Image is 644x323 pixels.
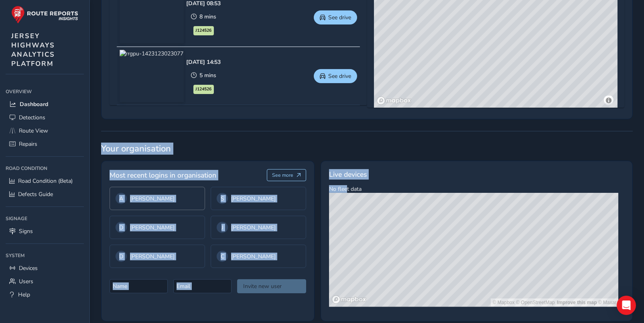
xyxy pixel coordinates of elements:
[6,124,84,137] a: Route View
[120,50,184,102] img: rrgpu-1423123023077
[20,100,48,108] span: Dashboard
[267,169,307,181] button: See more
[19,140,37,148] span: Repairs
[11,31,55,68] span: JERSEY HIGHWAYS ANALYTICS PLATFORM
[217,222,300,233] div: [PERSON_NAME]
[328,14,351,21] span: See drive
[119,224,123,231] span: D
[173,279,232,293] input: Email
[6,249,84,262] div: System
[221,253,224,260] span: C
[6,275,84,288] a: Users
[6,137,84,151] a: Repairs
[119,253,123,260] span: D
[6,174,84,188] a: Road Condition (Beta)
[19,264,38,272] span: Devices
[314,10,357,25] button: See drive
[6,288,84,301] a: Help
[196,27,212,34] span: J124526
[221,195,224,202] span: S
[321,161,633,321] div: No fleet data
[6,98,84,111] a: Dashboard
[18,291,30,298] span: Help
[19,278,33,285] span: Users
[18,177,73,185] span: Road Condition (Beta)
[116,251,199,262] div: [PERSON_NAME]
[18,190,53,198] span: Defects Guide
[19,114,45,121] span: Detections
[6,111,84,124] a: Detections
[6,86,84,98] div: Overview
[217,193,300,204] div: [PERSON_NAME]
[199,13,216,20] span: 8 mins
[6,262,84,275] a: Devices
[217,251,300,262] div: [PERSON_NAME]
[116,193,199,204] div: [PERSON_NAME]
[6,225,84,238] a: Signs
[329,169,367,180] span: Live devices
[101,143,633,155] span: Your organisation
[272,172,293,178] span: See more
[196,86,212,92] span: J124526
[617,296,636,315] div: Open Intercom Messenger
[19,227,33,235] span: Signs
[328,72,351,80] span: See drive
[6,188,84,201] a: Defects Guide
[314,69,357,83] button: See drive
[19,127,48,135] span: Route View
[119,195,123,202] span: A
[187,58,221,66] div: [DATE] 14:53
[110,279,168,293] input: Name
[221,224,223,231] span: J
[199,72,216,79] span: 5 mins
[116,222,199,233] div: [PERSON_NAME]
[11,6,78,24] img: rr logo
[6,213,84,225] div: Signage
[6,162,84,174] div: Road Condition
[110,170,216,180] span: Most recent logins in organisation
